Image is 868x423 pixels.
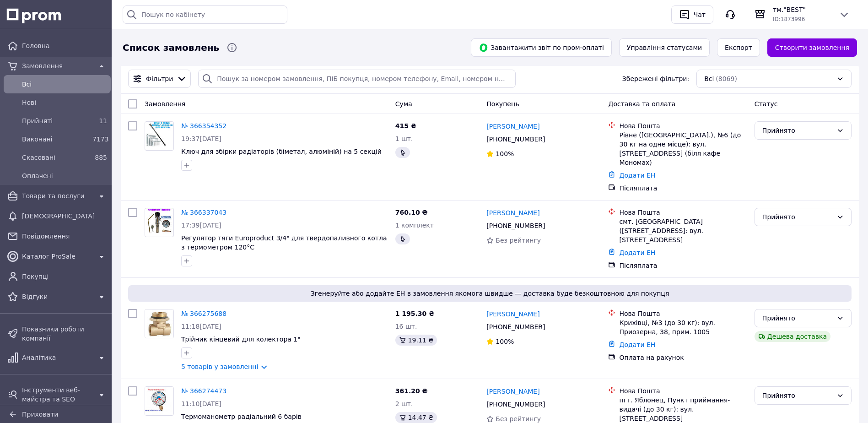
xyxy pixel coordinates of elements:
div: Прийнято [762,212,833,222]
span: Cума [395,100,412,108]
a: № 366275688 [181,310,226,317]
span: Скасовані [22,153,89,162]
a: Додати ЕН [619,172,655,179]
span: Фільтри [146,74,173,83]
a: [PERSON_NAME] [486,387,539,396]
div: Нова Пошта [619,309,747,318]
span: 2 шт. [395,400,413,407]
div: Післяплата [619,261,747,270]
span: тм."BEST" [773,5,831,14]
span: 760.10 ₴ [395,209,428,216]
span: Нові [22,98,107,107]
input: Пошук по кабінету [123,5,287,24]
span: 1 комплект [395,222,434,229]
span: Оплачені [22,171,107,180]
a: Фото товару [145,121,174,151]
img: Фото товару [146,208,172,237]
a: [PERSON_NAME] [486,208,539,217]
a: Термоманометр радіальний 6 барів [181,413,302,420]
div: Чат [692,8,707,22]
div: [PHONE_NUMBER] [485,219,547,232]
a: № 366354352 [181,122,226,130]
a: 5 товарів у замовленні [181,363,258,370]
span: 1 шт. [395,135,413,142]
div: Нова Пошта [619,208,747,217]
span: Аналітика [22,353,92,362]
a: [PERSON_NAME] [486,122,539,131]
span: Замовлення [145,100,185,108]
div: Рівне ([GEOGRAPHIC_DATA].), №6 (до 30 кг на одне місце): вул. [STREET_ADDRESS] (біля кафе Мономах) [619,130,747,167]
span: 7173 [92,136,109,143]
div: Нова Пошта [619,121,747,130]
button: Завантажити звіт по пром-оплаті [471,38,612,57]
img: Фото товару [145,387,173,415]
span: Головна [22,41,107,50]
span: 11 [99,117,107,125]
img: Фото товару [145,309,173,338]
a: Регулятор тяги Europroduct 3/4" для твердопаливного котла з термометром 120°С [181,234,387,251]
span: (8069) [716,75,737,82]
button: Управління статусами [619,38,710,57]
span: Замовлення [22,61,92,70]
button: Експорт [717,38,760,57]
span: Згенеруйте або додайте ЕН в замовлення якомога швидше — доставка буде безкоштовною для покупця [132,289,848,298]
a: Фото товару [145,309,174,338]
div: пгт. Яблонец, Пункт приймання-видачі (до 30 кг): вул. [STREET_ADDRESS] [619,396,747,423]
a: Фото товару [145,208,174,237]
span: Прийняті [22,116,89,125]
span: Покупці [22,272,107,281]
div: Прийнято [762,313,833,323]
span: 100% [496,150,514,157]
span: Каталог ProSale [22,252,92,261]
a: Додати ЕН [619,249,655,256]
span: 100% [496,338,514,345]
span: Виконані [22,135,89,144]
span: Покупець [486,100,519,108]
span: Доставка та оплата [608,100,675,108]
div: Нова Пошта [619,386,747,396]
span: ID: 1873996 [773,16,805,22]
span: Інструменти веб-майстра та SEO [22,385,92,404]
span: 415 ₴ [395,122,416,130]
div: [PHONE_NUMBER] [485,320,547,333]
span: Всі [704,74,714,83]
input: Пошук за номером замовлення, ПІБ покупця, номером телефону, Email, номером накладної [198,70,516,88]
span: Показники роботи компанії [22,325,107,343]
span: Без рейтингу [496,237,541,244]
div: Прийнято [762,390,833,401]
button: Чат [671,5,713,24]
div: Прийнято [762,125,833,136]
a: Додати ЕН [619,341,655,348]
span: Повідомлення [22,232,107,241]
span: Відгуки [22,292,92,301]
span: 19:37[DATE] [181,135,221,142]
img: Фото товару [146,122,173,150]
a: № 366274473 [181,387,226,395]
span: Без рейтингу [496,415,541,423]
div: Дешева доставка [755,331,830,342]
span: Товари та послуги [22,191,92,201]
span: [DEMOGRAPHIC_DATA] [22,211,107,221]
span: Статус [755,100,778,108]
div: [PHONE_NUMBER] [485,133,547,146]
span: 885 [95,154,107,161]
a: Фото товару [145,386,174,416]
div: 14.47 ₴ [395,412,437,423]
div: Оплата на рахунок [619,353,747,362]
div: Післяплата [619,184,747,193]
span: 11:18[DATE] [181,323,221,330]
span: 11:10[DATE] [181,400,221,407]
div: смт. [GEOGRAPHIC_DATA] ([STREET_ADDRESS]: вул. [STREET_ADDRESS] [619,217,747,244]
a: № 366337043 [181,209,226,216]
a: [PERSON_NAME] [486,309,539,319]
a: Ключ для збірки радіаторів (біметал, алюміній) на 5 секцій [181,148,382,155]
div: [PHONE_NUMBER] [485,398,547,411]
span: Збережені фільтри: [622,74,689,83]
a: Трійник кінцевий для колектора 1" [181,336,301,343]
span: Приховати [22,411,58,418]
a: Створити замовлення [767,38,857,57]
span: Список замовлень [123,41,219,54]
